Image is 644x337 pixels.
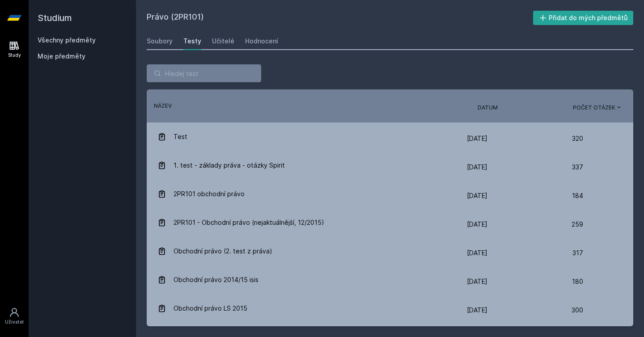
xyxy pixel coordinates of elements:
[174,271,258,289] span: Obchodní právo 2014/15 isis
[174,185,245,203] span: 2PR101 obchodní právo
[147,208,633,237] a: 2PR101 - Obchodní právo (nejaktuálnější, 12/2015) [DATE] 259
[572,158,583,176] span: 337
[467,135,487,142] span: [DATE]
[174,299,247,317] span: Obchodní právo LS 2015
[573,104,615,112] span: Počet otázek
[2,303,27,330] a: Uživatel
[147,237,633,265] a: Obchodní právo (2. test z práva) [DATE] 317
[572,215,583,233] span: 259
[572,301,583,319] span: 300
[5,319,24,325] div: Uživatel
[573,104,623,112] button: Počet otázek
[572,244,583,262] span: 317
[8,52,21,59] div: Study
[147,11,533,25] h2: Právo (2PR101)
[147,37,173,46] div: Soubory
[467,306,487,314] span: [DATE]
[245,37,278,46] div: Hodnocení
[467,220,487,228] span: [DATE]
[478,104,498,112] button: Datum
[154,102,172,110] button: Název
[212,37,234,46] div: Učitelé
[467,192,487,199] span: [DATE]
[38,52,85,61] span: Moje předměty
[572,187,583,205] span: 184
[147,265,633,294] a: Obchodní právo 2014/15 isis [DATE] 180
[467,249,487,257] span: [DATE]
[572,130,583,147] span: 320
[183,37,201,46] div: Testy
[147,32,173,50] a: Soubory
[147,180,633,208] a: 2PR101 obchodní právo [DATE] 184
[467,278,487,285] span: [DATE]
[533,11,634,25] button: Přidat do mých předmětů
[174,156,285,174] span: 1. test - základy práva - otázky Spirit
[174,214,324,232] span: 2PR101 - Obchodní právo (nejaktuálnější, 12/2015)
[147,64,261,82] input: Hledej test
[147,151,633,180] a: 1. test - základy práva - otázky Spirit [DATE] 337
[174,128,187,146] span: Test
[147,294,633,323] a: Obchodní právo LS 2015 [DATE] 300
[183,32,201,50] a: Testy
[467,163,487,171] span: [DATE]
[174,242,272,260] span: Obchodní právo (2. test z práva)
[245,32,278,50] a: Hodnocení
[212,32,234,50] a: Učitelé
[147,122,633,151] a: Test [DATE] 320
[38,36,96,44] a: Všechny předměty
[572,273,583,291] span: 180
[2,36,27,63] a: Study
